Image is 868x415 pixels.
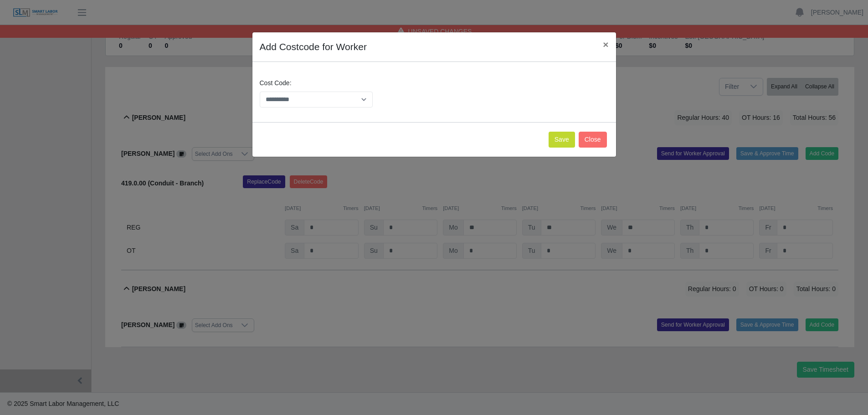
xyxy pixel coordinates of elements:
[549,132,575,148] button: Save
[260,40,367,54] h4: Add Costcode for Worker
[579,132,607,148] button: Close
[596,32,616,56] button: Close
[603,39,608,50] span: ×
[260,78,292,88] label: Cost Code:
